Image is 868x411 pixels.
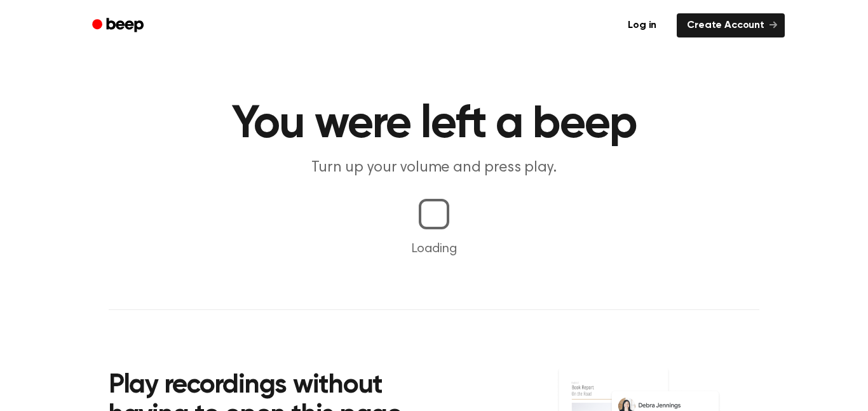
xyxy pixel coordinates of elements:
h1: You were left a beep [109,102,759,147]
a: Beep [83,13,155,38]
p: Loading [15,239,853,259]
a: Log in [615,11,669,40]
a: Create Account [677,13,785,37]
p: Turn up your volume and press play. [190,158,678,179]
